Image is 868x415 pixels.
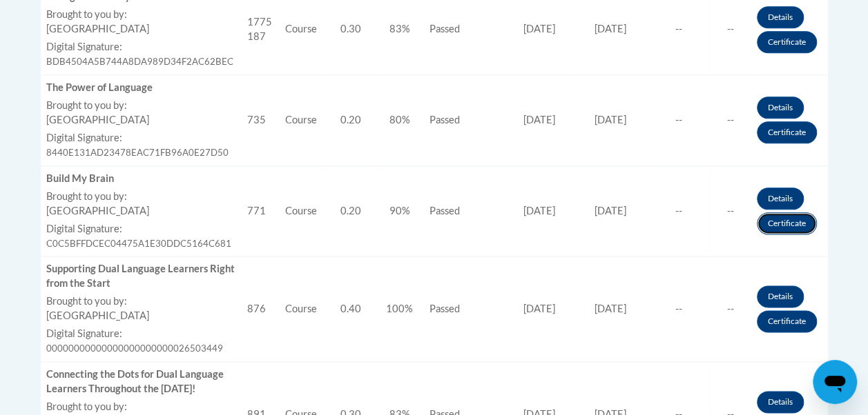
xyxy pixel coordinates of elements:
[523,114,555,125] span: [DATE]
[328,22,374,37] div: 0.30
[595,114,626,125] span: [DATE]
[757,6,804,28] a: Details button
[46,262,237,291] div: Supporting Dual Language Learners Right from the Start
[46,23,149,34] span: [GEOGRAPHIC_DATA]
[757,285,804,307] a: Details button
[46,131,237,145] label: Digital Signature:
[46,40,237,54] label: Digital Signature:
[757,212,817,234] a: Certificate
[280,165,322,256] td: Course
[46,205,149,216] span: [GEOGRAPHIC_DATA]
[46,147,229,158] span: 8440E131AD23478EAC71FB96A0E27D50
[595,23,626,34] span: [DATE]
[751,74,828,165] td: Actions
[46,222,237,236] label: Digital Signature:
[389,114,410,125] span: 80%
[595,303,626,314] span: [DATE]
[328,302,374,316] div: 0.40
[46,114,149,125] span: [GEOGRAPHIC_DATA]
[46,327,237,341] label: Digital Signature:
[523,205,555,216] span: [DATE]
[389,205,410,216] span: 90%
[242,74,280,165] td: 735
[386,303,413,314] span: 100%
[648,74,709,165] td: --
[46,99,237,113] label: Brought to you by:
[751,256,828,362] td: Actions
[420,74,470,165] td: Passed
[389,23,410,34] span: 83%
[46,367,237,396] div: Connecting the Dots for Dual Language Learners Throughout the [DATE]!
[46,190,237,204] label: Brought to you by:
[280,256,322,362] td: Course
[46,56,233,67] span: BDB4504A5B744A8DA989D34F2AC62BEC
[242,165,280,256] td: 771
[280,74,322,165] td: Course
[709,74,751,165] td: --
[648,165,709,256] td: --
[328,204,374,219] div: 0.20
[523,303,555,314] span: [DATE]
[46,310,149,321] span: [GEOGRAPHIC_DATA]
[46,343,223,354] span: 00000000000000000000000026503449
[46,400,237,414] label: Brought to you by:
[46,172,237,186] div: Build My Brain
[751,165,828,256] td: Actions
[648,256,709,362] td: --
[420,256,470,362] td: Passed
[46,238,231,249] span: C0C5BFFDCEC04475A1E30DDC5164C681
[242,256,280,362] td: 876
[757,121,817,143] a: Certificate
[757,391,804,413] a: Details button
[709,256,751,362] td: --
[328,113,374,128] div: 0.20
[757,31,817,53] a: Certificate
[757,310,817,332] a: Certificate
[813,360,857,404] iframe: Button to launch messaging window
[595,205,626,216] span: [DATE]
[46,8,237,22] label: Brought to you by:
[757,97,804,119] a: Details button
[523,23,555,34] span: [DATE]
[757,188,804,210] a: Details button
[46,294,237,309] label: Brought to you by:
[46,81,237,95] div: The Power of Language
[420,165,470,256] td: Passed
[709,165,751,256] td: --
